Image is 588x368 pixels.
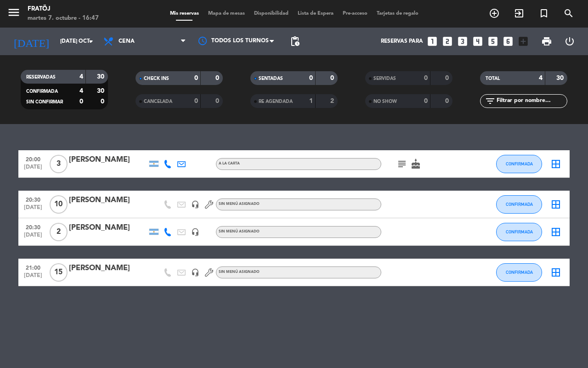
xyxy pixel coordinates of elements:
[194,98,198,104] strong: 0
[539,75,543,81] strong: 4
[289,36,300,47] span: pending_actions
[550,226,561,238] i: border_all
[472,35,484,47] i: looks_4
[372,11,423,16] span: Tarjetas de regalo
[506,229,533,234] span: CONFIRMADA
[293,11,338,16] span: Lista de Espera
[309,75,313,81] strong: 0
[194,75,198,81] strong: 0
[514,8,525,19] i: exit_to_app
[330,98,336,104] strong: 2
[69,194,147,206] div: [PERSON_NAME]
[373,99,397,104] span: NO SHOW
[204,11,249,16] span: Mapa de mesas
[144,76,169,81] span: CHECK INS
[191,200,199,209] i: headset_mic
[7,6,21,23] button: menu
[563,8,574,19] i: search
[259,76,283,81] span: SENTADAS
[381,38,423,45] span: Reservas para
[489,8,500,19] i: add_circle_outline
[410,159,421,170] i: cake
[219,270,260,274] span: Sin menú asignado
[79,98,83,105] strong: 0
[7,31,56,51] i: [DATE]
[309,98,313,104] strong: 1
[22,221,45,232] span: 20:30
[506,161,533,166] span: CONFIRMADA
[22,232,45,243] span: [DATE]
[496,96,567,106] input: Filtrar por nombre...
[517,35,529,47] i: add_box
[22,262,45,272] span: 21:00
[487,35,499,47] i: looks_5
[396,159,407,170] i: subject
[259,99,293,104] span: RE AGENDADA
[550,159,561,170] i: border_all
[424,75,428,81] strong: 0
[556,75,565,81] strong: 30
[541,36,552,47] span: print
[69,154,147,166] div: [PERSON_NAME]
[496,195,542,214] button: CONFIRMADA
[50,195,68,214] span: 10
[538,8,549,19] i: turned_in_not
[22,153,45,164] span: 20:00
[7,6,21,19] i: menu
[502,35,514,47] i: looks_6
[26,89,58,94] span: CONFIRMADA
[215,98,221,104] strong: 0
[424,98,428,104] strong: 0
[85,36,96,47] i: arrow_drop_down
[28,5,99,14] div: Fratöj
[496,263,542,282] button: CONFIRMADA
[496,155,542,173] button: CONFIRMADA
[550,267,561,278] i: border_all
[50,263,68,282] span: 15
[426,35,438,47] i: looks_one
[550,199,561,210] i: border_all
[506,270,533,275] span: CONFIRMADA
[69,222,147,234] div: [PERSON_NAME]
[22,164,45,175] span: [DATE]
[373,76,396,81] span: SERVIDAS
[26,75,56,79] span: RESERVADAS
[22,194,45,204] span: 20:30
[486,76,500,81] span: TOTAL
[564,36,575,47] i: power_settings_new
[215,75,221,81] strong: 0
[249,11,293,16] span: Disponibilidad
[485,96,496,107] i: filter_list
[496,223,542,241] button: CONFIRMADA
[445,75,451,81] strong: 0
[506,202,533,207] span: CONFIRMADA
[22,204,45,215] span: [DATE]
[144,99,172,104] span: CANCELADA
[165,11,204,16] span: Mis reservas
[457,35,469,47] i: looks_3
[101,98,106,105] strong: 0
[69,262,147,274] div: [PERSON_NAME]
[219,162,240,165] span: A LA CARTA
[79,88,83,94] strong: 4
[50,223,68,241] span: 2
[558,28,581,55] div: LOG OUT
[119,38,135,45] span: Cena
[191,228,199,236] i: headset_mic
[22,272,45,283] span: [DATE]
[97,88,106,94] strong: 30
[330,75,336,81] strong: 0
[50,155,68,173] span: 3
[441,35,453,47] i: looks_two
[338,11,372,16] span: Pre-acceso
[219,230,260,233] span: Sin menú asignado
[97,74,106,80] strong: 30
[26,100,63,104] span: SIN CONFIRMAR
[445,98,451,104] strong: 0
[219,202,260,206] span: Sin menú asignado
[28,14,99,23] div: martes 7. octubre - 16:47
[79,74,83,80] strong: 4
[191,268,199,277] i: headset_mic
